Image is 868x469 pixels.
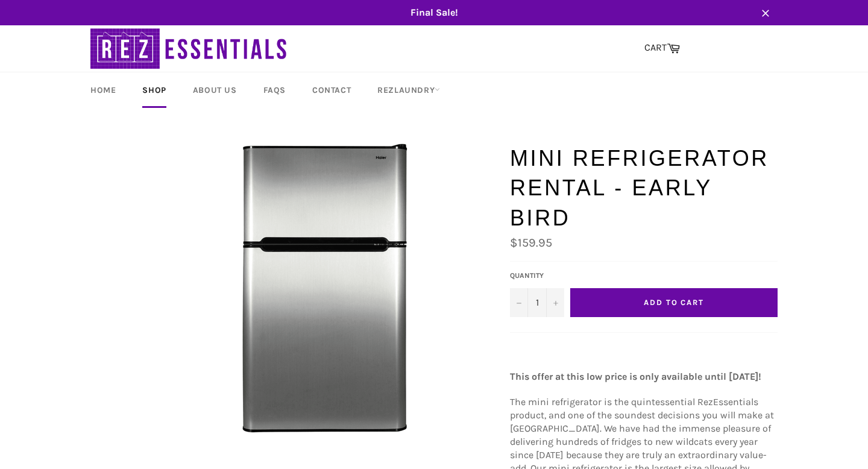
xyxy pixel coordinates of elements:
h1: Mini Refrigerator Rental - Early Bird [510,143,778,233]
span: $159.95 [510,236,552,250]
a: Shop [130,72,178,108]
button: Increase quantity [546,288,564,317]
a: RezLaundry [365,72,452,108]
img: Mini Refrigerator Rental - Early Bird [180,143,470,433]
a: Home [78,72,128,108]
label: Quantity [510,271,564,281]
img: RezEssentials [90,25,289,72]
a: Contact [300,72,363,108]
span: Final Sale! [78,6,790,19]
a: FAQs [251,72,298,108]
button: Add to Cart [570,288,778,317]
a: About Us [181,72,249,108]
a: CART [638,36,686,61]
strong: This offer at this low price is only available until [DATE]! [510,371,761,382]
button: Decrease quantity [510,288,528,317]
span: Add to Cart [644,298,704,307]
